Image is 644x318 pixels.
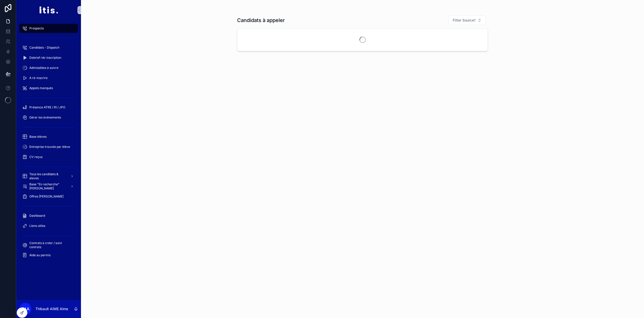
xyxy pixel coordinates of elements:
[19,24,78,33] a: Prospects
[29,26,44,30] span: Prospects
[448,15,486,25] button: Select Button
[19,221,78,230] a: Liens utiles
[453,18,475,23] span: Filter Source1
[29,253,51,257] span: Aide au permis
[19,192,78,201] a: Offres [PERSON_NAME]
[19,53,78,62] a: Debrief rdv inscription
[29,194,64,198] span: Offres [PERSON_NAME]
[29,105,65,109] span: Présence ATRE / RI / JPO
[39,6,58,14] img: App logo
[19,211,78,220] a: Dashboard
[19,172,78,181] a: Tous les candidats & eleves
[19,73,78,83] a: A ré-inscrire
[29,135,47,139] span: Base élèves
[29,66,58,70] span: Admissibles à suivre
[19,113,78,122] a: Gérer les évènements
[19,103,78,112] a: Présence ATRE / RI / JPO
[29,56,61,60] span: Debrief rdv inscription
[29,46,59,50] span: Candidats - Dispatch
[29,224,45,228] span: Liens utiles
[19,43,78,52] a: Candidats - Dispatch
[16,20,81,266] div: scrollable content
[29,76,48,80] span: A ré-inscrire
[22,306,29,312] span: TAA
[237,17,285,24] h1: Candidats à appeler
[19,241,78,250] a: Contrats à créer / suivi contrats
[19,132,78,141] a: Base élèves
[19,251,78,260] a: Aide au permis
[19,182,78,191] a: Base "En recherche" [PERSON_NAME]
[29,155,43,159] span: CV reçus
[35,306,68,311] p: Thibault AIME Aime
[19,142,78,151] a: Entreprise trouvée par élève
[29,182,66,190] span: Base "En recherche" [PERSON_NAME]
[29,115,61,120] span: Gérer les évènements
[19,152,78,162] a: CV reçus
[29,241,73,249] span: Contrats à créer / suivi contrats
[29,86,53,90] span: Appels manqués
[19,63,78,72] a: Admissibles à suivre
[19,84,78,93] a: Appels manqués
[29,172,66,180] span: Tous les candidats & eleves
[29,145,70,149] span: Entreprise trouvée par élève
[29,214,45,218] span: Dashboard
